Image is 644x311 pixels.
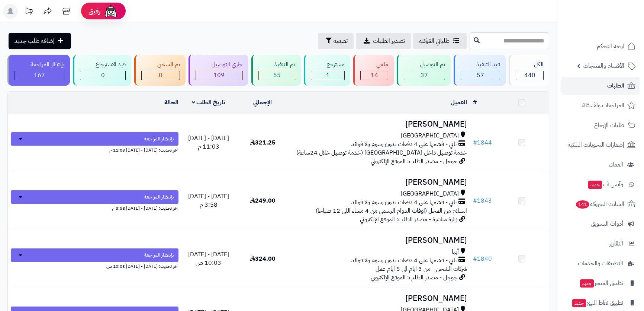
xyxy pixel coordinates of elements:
span: تصدير الطلبات [373,37,405,45]
span: طلباتي المُوكلة [419,37,450,45]
span: جوجل - مصدر الطلب: الموقع الإلكتروني [371,273,457,282]
span: [GEOGRAPHIC_DATA] [401,131,459,140]
span: الطلبات [607,80,624,91]
div: 1 [311,71,344,80]
a: الكل440 [507,55,551,86]
a: تم التنفيذ 55 [250,55,303,86]
a: تحديثات المنصة [20,4,38,20]
span: # [473,138,477,147]
span: المراجعات والأسئلة [582,100,624,111]
span: زيارة مباشرة - مصدر الطلب: الموقع الإلكتروني [360,215,457,224]
a: تاريخ الطلب [192,98,226,107]
span: التطبيقات والخدمات [578,258,623,269]
span: تطبيق المتجر [579,278,623,288]
span: تابي - قسّمها على 4 دفعات بدون رسوم ولا فوائد [351,198,457,207]
div: الكل [516,60,544,69]
span: 321.25 [250,138,276,147]
span: 0 [101,71,105,80]
span: 167 [34,71,45,80]
div: 55 [259,71,295,80]
div: 0 [80,71,126,80]
div: اخر تحديث: [DATE] - [DATE] 10:03 ص [11,262,178,270]
h3: [PERSON_NAME] [293,236,467,245]
a: تم التوصيل 37 [395,55,452,86]
span: إضافة طلب جديد [15,37,55,45]
div: تم التنفيذ [258,60,296,69]
a: التقارير [561,235,640,253]
h3: [PERSON_NAME] [293,120,467,128]
h3: [PERSON_NAME] [293,178,467,187]
span: [GEOGRAPHIC_DATA] [401,190,459,198]
span: السلات المتروكة [575,199,624,209]
a: #1843 [473,196,492,205]
a: أدوات التسويق [561,215,640,233]
a: بإنتظار المراجعة 167 [6,55,71,86]
a: المراجعات والأسئلة [561,96,640,114]
span: إشعارات التحويلات البنكية [568,140,624,150]
a: قيد التنفيذ 57 [452,55,508,86]
h3: [PERSON_NAME] [293,294,467,303]
a: الطلبات [561,77,640,95]
a: الحالة [164,98,178,107]
img: ai-face.png [103,4,118,19]
a: إشعارات التحويلات البنكية [561,136,640,154]
div: مسترجع [311,60,345,69]
a: قيد الاسترجاع 0 [71,55,133,86]
a: وآتس آبجديد [561,175,640,193]
button: تصفية [318,33,354,49]
span: خدمة توصيل داخل [GEOGRAPHIC_DATA] (خدمة توصيل خلال 24ساعة) [296,148,467,157]
div: 57 [461,71,500,80]
a: جاري التوصيل 109 [187,55,250,86]
span: 57 [477,71,484,80]
span: استلام من المحل (اوقات الدوام الرسمي من 4 مساء اللى 12 صباحا) [316,206,467,215]
div: 14 [361,71,388,80]
div: 109 [196,71,242,80]
img: logo-2.png [593,20,637,35]
a: #1844 [473,138,492,147]
div: قيد الاسترجاع [80,60,126,69]
span: تصفية [334,37,348,45]
div: تم الشحن [141,60,180,69]
a: طلبات الإرجاع [561,116,640,134]
span: تطبيق نقاط البيع [571,298,623,308]
span: أبها [452,248,459,256]
span: 1 [326,71,330,80]
a: # [473,98,477,107]
span: تابي - قسّمها على 4 دفعات بدون رسوم ولا فوائد [351,256,457,265]
span: أدوات التسويق [591,219,623,229]
a: #1840 [473,254,492,263]
span: جوجل - مصدر الطلب: الموقع الإلكتروني [371,157,457,166]
span: # [473,254,477,263]
a: تم الشحن 0 [133,55,187,86]
div: 37 [404,71,445,80]
span: 324.00 [250,254,276,263]
a: الإجمالي [253,98,272,107]
span: جديد [572,299,586,307]
span: وآتس آب [587,179,623,190]
div: اخر تحديث: [DATE] - [DATE] 11:03 م [11,146,178,153]
div: ملغي [360,60,388,69]
div: تم التوصيل [404,60,445,69]
a: السلات المتروكة141 [561,195,640,213]
span: العملاء [609,159,623,170]
a: العملاء [561,156,640,174]
span: 14 [371,71,378,80]
span: 37 [421,71,428,80]
div: جاري التوصيل [196,60,243,69]
span: 0 [159,71,162,80]
span: 440 [524,71,535,80]
div: 0 [142,71,180,80]
span: التقارير [609,238,623,249]
span: [DATE] - [DATE] 3:58 م [188,192,229,209]
span: # [473,196,477,205]
span: بإنتظار المراجعة [144,193,174,201]
div: اخر تحديث: [DATE] - [DATE] 3:58 م [11,204,178,212]
a: تصدير الطلبات [356,33,411,49]
span: تابي - قسّمها على 4 دفعات بدون رسوم ولا فوائد [351,140,457,149]
span: [DATE] - [DATE] 11:03 م [188,134,229,151]
span: 249.00 [250,196,276,205]
a: طلباتي المُوكلة [413,33,467,49]
a: تطبيق المتجرجديد [561,274,640,292]
span: شركات الشحن - من 3 ايام الى 5 ايام عمل [376,264,467,273]
span: الأقسام والمنتجات [583,61,624,71]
